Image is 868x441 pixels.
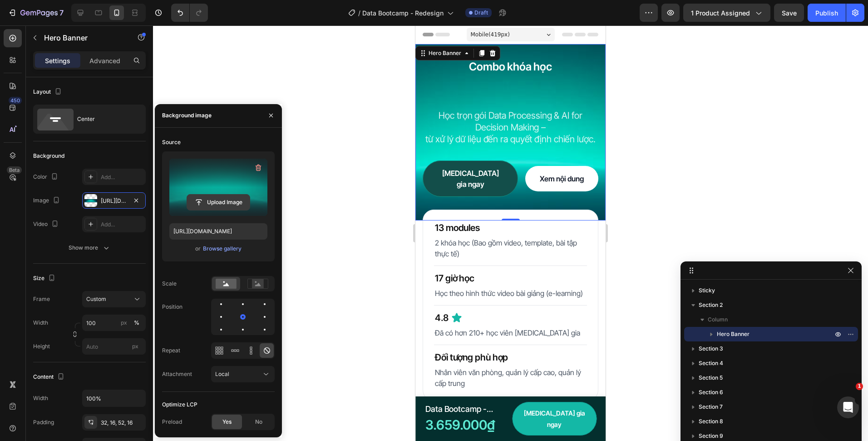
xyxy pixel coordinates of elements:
[211,366,275,382] button: Local
[255,418,262,426] span: No
[7,166,22,174] div: Beta
[101,197,127,205] div: [URL][DOMAIN_NAME]
[699,373,723,382] span: Section 5
[101,419,143,427] div: 32, 16, 52, 16
[162,303,182,311] div: Position
[691,8,750,18] span: 1 product assigned
[362,8,444,18] span: Data Bootcamp - Redesign
[815,8,838,18] div: Publish
[132,343,138,350] span: px
[856,383,863,390] span: 1
[59,7,64,18] p: 7
[699,402,723,411] span: Section 7
[33,86,64,98] div: Layout
[33,371,66,383] div: Content
[33,152,64,160] div: Background
[4,4,68,22] button: 7
[162,370,192,378] div: Attachment
[89,56,120,65] p: Advanced
[86,295,106,303] span: Custom
[33,171,60,183] div: Color
[33,418,54,426] div: Padding
[82,315,146,331] input: px%
[9,97,22,104] div: 450
[162,346,180,355] div: Repeat
[215,371,229,377] span: Local
[171,4,208,22] div: Undo/Redo
[45,56,70,65] p: Settings
[699,359,723,368] span: Section 4
[808,4,846,22] button: Publish
[33,342,50,351] label: Height
[169,223,267,240] input: https://example.com/image.jpg
[699,344,723,353] span: Section 3
[415,25,606,441] iframe: Design area
[101,173,143,181] div: Add...
[774,4,804,22] button: Save
[33,319,48,327] label: Width
[77,109,133,130] div: Center
[203,245,242,253] div: Browse gallery
[101,220,143,229] div: Add...
[683,4,770,22] button: 1 product assigned
[162,280,177,288] div: Scale
[782,9,797,17] span: Save
[699,431,723,441] span: Section 9
[699,286,715,295] span: Sticky
[162,401,197,409] div: Optimize LCP
[162,138,181,146] div: Source
[222,418,232,426] span: Yes
[131,317,142,328] button: px
[717,330,750,339] span: Hero Banner
[162,111,212,120] div: Background image
[82,338,146,355] input: px
[33,394,48,402] div: Width
[699,301,723,310] span: Section 2
[33,195,62,207] div: Image
[699,417,723,426] span: Section 8
[118,317,129,328] button: %
[121,319,127,327] div: px
[474,9,488,17] span: Draft
[33,295,50,303] label: Frame
[699,388,723,397] span: Section 6
[33,240,146,256] button: Show more
[358,8,360,18] span: /
[187,194,250,210] button: Upload Image
[69,243,111,252] div: Show more
[33,218,60,231] div: Video
[202,244,242,253] button: Browse gallery
[162,418,182,426] div: Preload
[82,291,146,307] button: Custom
[134,319,139,327] div: %
[837,396,859,418] iframe: Intercom live chat
[44,32,121,43] p: Hero Banner
[195,243,201,254] span: or
[83,390,145,406] input: Auto
[708,315,728,324] span: Column
[33,272,57,285] div: Size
